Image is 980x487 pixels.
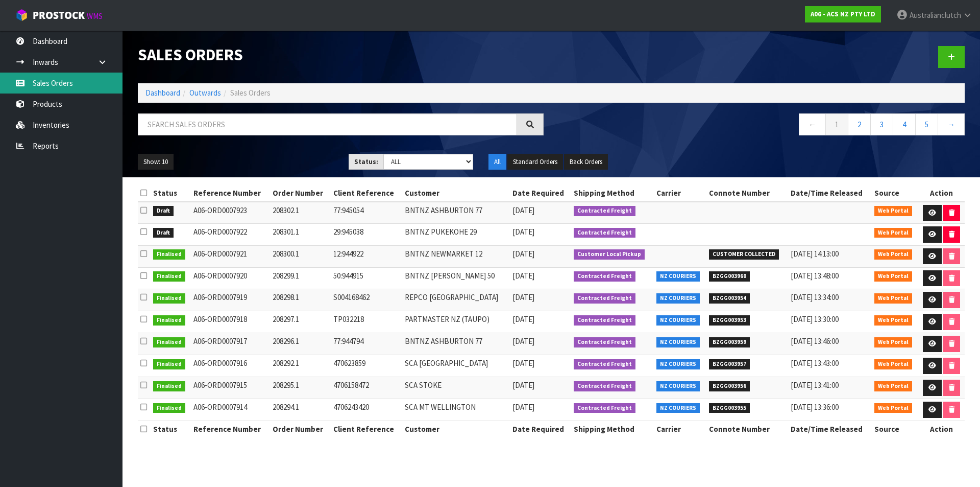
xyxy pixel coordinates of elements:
td: 4706243420 [331,399,403,421]
span: [DATE] 14:13:00 [791,249,839,259]
td: A06-ORD0007922 [191,224,270,246]
span: Web Portal [874,249,912,260]
td: 208298.1 [270,289,331,311]
td: 208302.1 [270,202,331,224]
td: A06-ORD0007917 [191,333,270,355]
a: 2 [848,113,871,135]
span: BZGG003956 [709,381,750,391]
span: Web Portal [874,337,912,347]
td: BNTNZ NEWMARKET 12 [402,245,509,267]
span: Web Portal [874,293,912,304]
span: Draft [153,228,174,238]
td: 50:944915 [331,267,403,289]
img: cube-alt.png [15,9,28,21]
td: SCA [GEOGRAPHIC_DATA] [402,355,509,377]
th: Order Number [270,421,331,437]
td: A06-ORD0007920 [191,267,270,289]
td: 470623859 [331,355,403,377]
td: 208300.1 [270,245,331,267]
button: Standard Orders [507,154,563,170]
td: A06-ORD0007919 [191,289,270,311]
td: 29:945038 [331,224,403,246]
small: WMS [87,11,103,21]
td: PARTMASTER NZ (TAUPO) [402,311,509,333]
td: BNTNZ ASHBURTON 77 [402,333,509,355]
span: NZ COURIERS [656,293,700,304]
span: BZGG003957 [709,359,750,369]
span: [DATE] [512,358,534,368]
span: Web Portal [874,271,912,282]
td: A06-ORD0007923 [191,202,270,224]
span: BZGG003960 [709,271,750,282]
span: Sales Orders [230,88,271,98]
a: 1 [825,113,848,135]
td: 77:944794 [331,333,403,355]
span: [DATE] 13:34:00 [791,292,839,302]
span: Contracted Freight [574,271,635,282]
span: [DATE] [512,249,534,259]
th: Date Required [510,185,572,201]
th: Source [872,185,918,201]
span: [DATE] 13:41:00 [791,380,839,390]
span: CUSTOMER COLLECTED [709,249,779,260]
strong: A06 - ACS NZ PTY LTD [811,10,875,18]
td: 77:945054 [331,202,403,224]
button: All [488,154,506,170]
span: Contracted Freight [574,293,635,304]
span: Finalised [153,337,185,347]
td: BNTNZ ASHBURTON 77 [402,202,509,224]
span: BZGG003953 [709,315,750,326]
span: Contracted Freight [574,206,635,216]
td: 4706158472 [331,377,403,399]
span: [DATE] [512,402,534,412]
th: Date Required [510,421,572,437]
span: Web Portal [874,206,912,216]
span: Finalised [153,359,185,369]
span: BZGG003959 [709,337,750,347]
th: Shipping Method [571,421,654,437]
td: A06-ORD0007915 [191,377,270,399]
th: Reference Number [191,185,270,201]
span: [DATE] [512,292,534,302]
a: Outwards [189,88,221,98]
td: BNTNZ PUKEKOHE 29 [402,224,509,246]
span: BZGG003954 [709,293,750,304]
a: 3 [870,113,893,135]
span: [DATE] 13:46:00 [791,336,839,346]
span: Contracted Freight [574,228,635,238]
a: Dashboard [145,88,180,98]
td: A06-ORD0007918 [191,311,270,333]
span: Contracted Freight [574,403,635,413]
th: Date/Time Released [788,185,872,201]
th: Shipping Method [571,185,654,201]
th: Carrier [654,421,706,437]
span: Web Portal [874,315,912,326]
th: Source [872,421,918,437]
td: A06-ORD0007916 [191,355,270,377]
td: 208296.1 [270,333,331,355]
span: Finalised [153,315,185,326]
span: NZ COURIERS [656,271,700,282]
td: REPCO [GEOGRAPHIC_DATA] [402,289,509,311]
td: TP032218 [331,311,403,333]
td: S004168462 [331,289,403,311]
span: [DATE] [512,336,534,346]
th: Action [918,185,965,201]
span: [DATE] [512,271,534,281]
span: Contracted Freight [574,337,635,347]
td: 208292.1 [270,355,331,377]
th: Reference Number [191,421,270,437]
td: A06-ORD0007914 [191,399,270,421]
span: [DATE] [512,205,534,215]
span: Web Portal [874,359,912,369]
th: Action [918,421,965,437]
span: NZ COURIERS [656,337,700,347]
span: Finalised [153,381,185,391]
a: 5 [915,113,938,135]
span: Finalised [153,403,185,413]
span: Finalised [153,293,185,304]
a: → [938,113,965,135]
td: 208297.1 [270,311,331,333]
td: SCA MT WELLINGTON [402,399,509,421]
span: Web Portal [874,228,912,238]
